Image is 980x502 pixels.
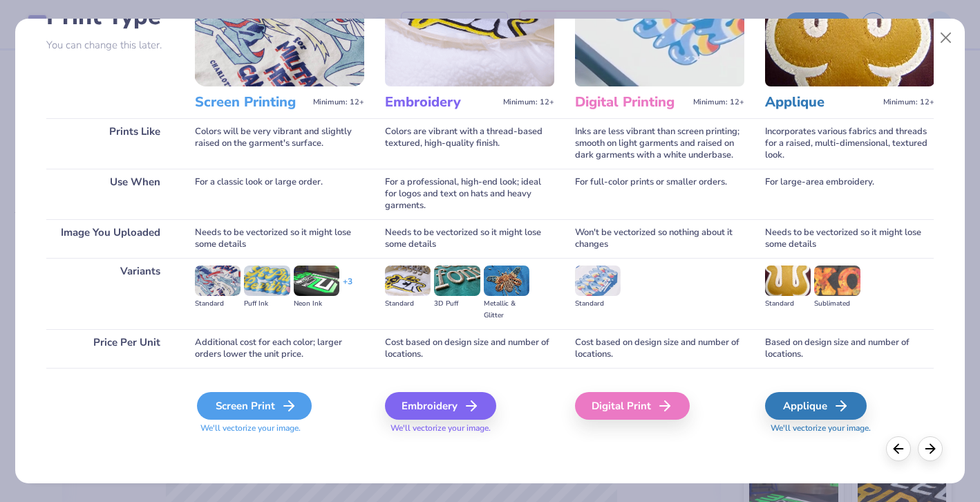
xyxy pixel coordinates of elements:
[765,392,867,420] div: Applique
[883,97,934,107] span: Minimum: 12+
[575,93,688,111] h3: Digital Printing
[46,39,174,51] p: You can change this later.
[195,298,241,310] div: Standard
[484,266,529,296] img: Metallic & Glitter
[385,219,554,258] div: Needs to be vectorized so it might lose some details
[46,118,174,169] div: Prints Like
[385,93,498,111] h3: Embroidery
[765,298,811,310] div: Standard
[46,169,174,219] div: Use When
[765,422,934,434] span: We'll vectorize your image.
[195,118,364,169] div: Colors will be very vibrant and slightly raised on the garment's surface.
[46,329,174,368] div: Price Per Unit
[294,298,339,310] div: Neon Ink
[814,266,860,296] img: Sublimated
[575,329,744,368] div: Cost based on design size and number of locations.
[814,298,860,310] div: Sublimated
[385,266,431,296] img: Standard
[765,219,934,258] div: Needs to be vectorized so it might lose some details
[46,219,174,258] div: Image You Uploaded
[197,392,312,420] div: Screen Print
[693,97,744,107] span: Minimum: 12+
[765,118,934,169] div: Incorporates various fabrics and threads for a raised, multi-dimensional, textured look.
[385,169,554,219] div: For a professional, high-end look; ideal for logos and text on hats and heavy garments.
[294,266,339,296] img: Neon Ink
[765,329,934,368] div: Based on design size and number of locations.
[575,298,621,310] div: Standard
[385,298,431,310] div: Standard
[313,97,364,107] span: Minimum: 12+
[385,329,554,368] div: Cost based on design size and number of locations.
[503,97,554,107] span: Minimum: 12+
[195,266,241,296] img: Standard
[343,276,352,299] div: + 3
[575,169,744,219] div: For full-color prints or smaller orders.
[46,258,174,329] div: Variants
[195,93,308,111] h3: Screen Printing
[385,118,554,169] div: Colors are vibrant with a thread-based textured, high-quality finish.
[765,266,811,296] img: Standard
[484,298,529,322] div: Metallic & Glitter
[575,392,690,420] div: Digital Print
[575,219,744,258] div: Won't be vectorized so nothing about it changes
[765,169,934,219] div: For large-area embroidery.
[195,219,364,258] div: Needs to be vectorized so it might lose some details
[575,266,621,296] img: Standard
[434,266,480,296] img: 3D Puff
[765,93,878,111] h3: Applique
[385,422,554,434] span: We'll vectorize your image.
[434,298,480,310] div: 3D Puff
[244,266,290,296] img: Puff Ink
[195,422,364,434] span: We'll vectorize your image.
[385,392,496,420] div: Embroidery
[575,118,744,169] div: Inks are less vibrant than screen printing; smooth on light garments and raised on dark garments ...
[195,329,364,368] div: Additional cost for each color; larger orders lower the unit price.
[932,25,959,51] button: Close
[195,169,364,219] div: For a classic look or large order.
[244,298,290,310] div: Puff Ink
